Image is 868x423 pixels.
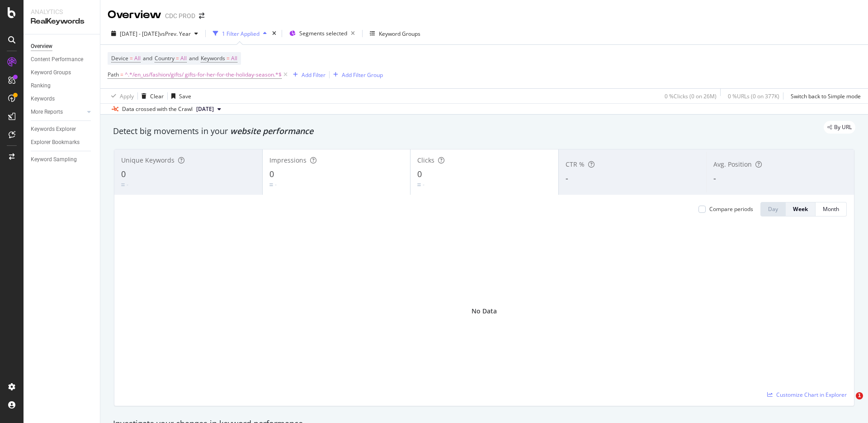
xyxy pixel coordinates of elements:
[275,181,277,188] div: -
[289,69,325,80] button: Add Filter
[728,92,779,100] div: 0 % URLs ( 0 on 377K )
[423,181,425,188] div: -
[193,104,225,115] button: [DATE]
[31,138,94,147] a: Explorer Bookmarks
[179,92,191,100] div: Save
[767,391,847,399] a: Customize Chart in Explorer
[269,168,274,179] span: 0
[121,156,175,164] span: Unique Keywords
[816,202,847,216] button: Month
[165,11,195,20] div: CDC PROD
[108,7,161,23] div: Overview
[302,71,325,79] div: Add Filter
[31,125,94,134] a: Keywords Explorer
[286,26,359,41] button: Segments selected
[417,156,434,164] span: Clicks
[180,52,187,65] span: All
[189,54,198,62] span: and
[120,30,160,38] span: [DATE] - [DATE]
[108,71,119,78] span: Path
[417,168,422,179] span: 0
[709,205,753,213] div: Compare periods
[837,392,859,414] iframe: Intercom live chat
[824,121,855,134] div: legacy label
[713,173,716,183] span: -
[31,107,85,117] a: More Reports
[111,54,128,62] span: Device
[222,30,259,38] div: 1 Filter Applied
[31,81,51,91] div: Ranking
[134,52,141,65] span: All
[122,105,193,113] div: Data crossed with the Crawl
[143,54,152,62] span: and
[269,183,273,186] img: Equal
[108,26,202,41] button: [DATE] - [DATE]vsPrev. Year
[31,16,93,27] div: RealKeywords
[121,168,126,179] span: 0
[270,29,278,38] div: times
[155,54,175,62] span: Country
[201,54,225,62] span: Keywords
[566,173,568,183] span: -
[793,205,808,213] div: Week
[31,55,83,64] div: Content Performance
[566,160,585,168] span: CTR %
[472,307,497,316] div: No Data
[31,125,76,134] div: Keywords Explorer
[342,71,383,79] div: Add Filter Group
[130,54,133,62] span: =
[31,94,55,104] div: Keywords
[31,155,77,164] div: Keyword Sampling
[31,42,94,51] a: Overview
[209,26,270,41] button: 1 Filter Applied
[299,29,347,37] span: Segments selected
[713,160,752,168] span: Avg. Position
[834,125,852,130] span: By URL
[856,392,863,399] span: 1
[120,71,123,78] span: =
[31,42,52,51] div: Overview
[176,54,179,62] span: =
[665,92,717,100] div: 0 % Clicks ( 0 on 26M )
[791,92,861,100] div: Switch back to Simple mode
[231,52,237,65] span: All
[760,202,786,216] button: Day
[31,94,94,104] a: Keywords
[127,181,128,188] div: -
[31,107,63,117] div: More Reports
[226,54,230,62] span: =
[125,68,282,81] span: ^.*/en_us/fashion/gifts/ gifts-for-her-for-the-holiday-season.*$
[199,13,204,19] div: arrow-right-arrow-left
[786,202,816,216] button: Week
[150,92,164,100] div: Clear
[787,89,861,103] button: Switch back to Simple mode
[366,26,424,41] button: Keyword Groups
[108,89,134,103] button: Apply
[379,30,420,38] div: Keyword Groups
[776,391,847,399] span: Customize Chart in Explorer
[31,55,94,64] a: Content Performance
[121,183,125,186] img: Equal
[160,30,191,38] span: vs Prev. Year
[31,68,94,77] a: Keyword Groups
[768,205,778,213] div: Day
[120,92,134,100] div: Apply
[417,183,421,186] img: Equal
[330,69,383,80] button: Add Filter Group
[31,138,80,147] div: Explorer Bookmarks
[823,205,839,213] div: Month
[31,81,94,91] a: Ranking
[31,155,94,164] a: Keyword Sampling
[138,89,164,103] button: Clear
[269,156,307,164] span: Impressions
[31,7,93,16] div: Analytics
[168,89,191,103] button: Save
[196,105,214,113] span: 2025 Jan. 29th
[31,68,71,77] div: Keyword Groups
